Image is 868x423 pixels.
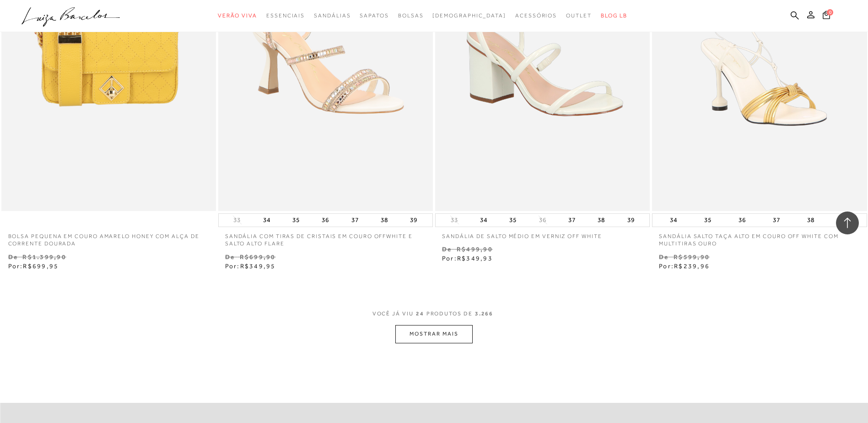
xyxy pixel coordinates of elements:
[22,253,66,260] small: R$1.399,90
[674,262,710,270] span: R$239,96
[360,12,388,19] span: Sapatos
[225,262,276,270] span: Por:
[566,214,578,227] button: 37
[360,7,388,24] a: categoryNavScreenReaderText
[395,325,472,343] button: MOSTRAR MAIS
[601,12,627,19] span: BLOG LB
[260,214,273,227] button: 34
[515,12,557,19] span: Acessórios
[601,7,627,24] a: BLOG LB
[218,227,433,248] a: SANDÁLIA COM TIRAS DE CRISTAIS EM COURO OFFWHITE E SALTO ALTO FLARE
[457,255,493,262] span: R$349,93
[475,310,494,317] span: 3.266
[820,10,833,22] button: 0
[398,7,424,24] a: categoryNavScreenReaderText
[240,262,276,270] span: R$349,95
[442,255,493,262] span: Por:
[290,214,302,227] button: 35
[23,262,59,270] span: R$699,95
[827,9,833,16] span: 0
[398,12,424,19] span: Bolsas
[231,216,243,224] button: 33
[667,214,680,227] button: 34
[266,7,305,24] a: categoryNavScreenReaderText
[218,12,257,19] span: Verão Viva
[416,310,424,317] span: 24
[432,12,506,19] span: [DEMOGRAPHIC_DATA]
[701,214,714,227] button: 35
[804,214,817,227] button: 38
[1,227,216,248] a: BOLSA PEQUENA EM COURO AMARELO HONEY COM ALÇA DE CORRENTE DOURADA
[595,214,608,227] button: 38
[378,214,391,227] button: 38
[407,214,420,227] button: 39
[218,7,257,24] a: categoryNavScreenReaderText
[435,227,650,240] a: SANDÁLIA DE SALTO MÉDIO EM VERNIZ OFF WHITE
[736,214,749,227] button: 36
[240,253,276,260] small: R$699,90
[566,7,592,24] a: categoryNavScreenReaderText
[432,7,506,24] a: noSubCategoriesText
[536,216,549,224] button: 36
[319,214,332,227] button: 36
[659,262,710,270] span: Por:
[625,214,637,227] button: 39
[8,253,18,260] small: De
[770,214,783,227] button: 37
[448,216,461,224] button: 33
[442,245,452,253] small: De
[266,12,305,19] span: Essenciais
[507,214,519,227] button: 35
[457,245,493,253] small: R$499,90
[515,7,557,24] a: categoryNavScreenReaderText
[839,214,852,227] button: 39
[314,12,350,19] span: Sandálias
[477,214,490,227] button: 34
[659,253,669,260] small: De
[8,262,59,270] span: Por:
[652,227,867,248] a: SANDÁLIA SALTO TAÇA ALTO EM COURO OFF WHITE COM MULTITIRAS OURO
[349,214,361,227] button: 37
[372,310,496,317] span: VOCÊ JÁ VIU PRODUTOS DE
[674,253,710,260] small: R$599,90
[225,253,235,260] small: De
[314,7,350,24] a: categoryNavScreenReaderText
[566,12,592,19] span: Outlet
